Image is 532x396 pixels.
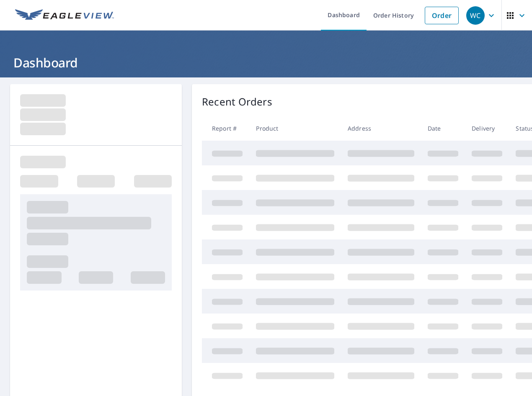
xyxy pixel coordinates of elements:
th: Report # [202,116,249,141]
h1: Dashboard [10,54,522,71]
th: Product [249,116,341,141]
img: EV Logo [15,9,114,22]
th: Delivery [465,116,509,141]
th: Date [421,116,465,141]
a: Order [425,7,459,24]
p: Recent Orders [202,94,272,109]
th: Address [341,116,421,141]
div: WC [466,6,485,25]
